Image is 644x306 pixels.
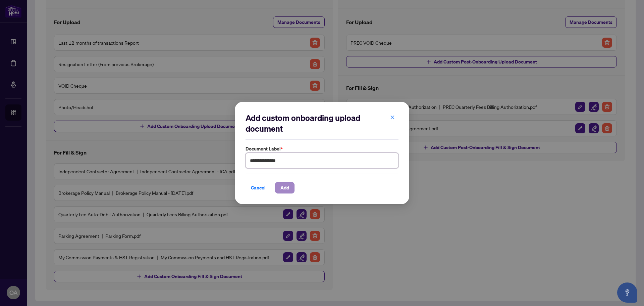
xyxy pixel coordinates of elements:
h2: Add custom onboarding upload document [246,113,398,134]
button: Open asap [617,282,637,303]
span: Add [280,182,289,193]
span: Cancel [251,182,266,193]
button: Add [275,182,294,193]
span: close [390,115,395,120]
button: Cancel [246,182,271,193]
label: Document Label [246,145,398,152]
